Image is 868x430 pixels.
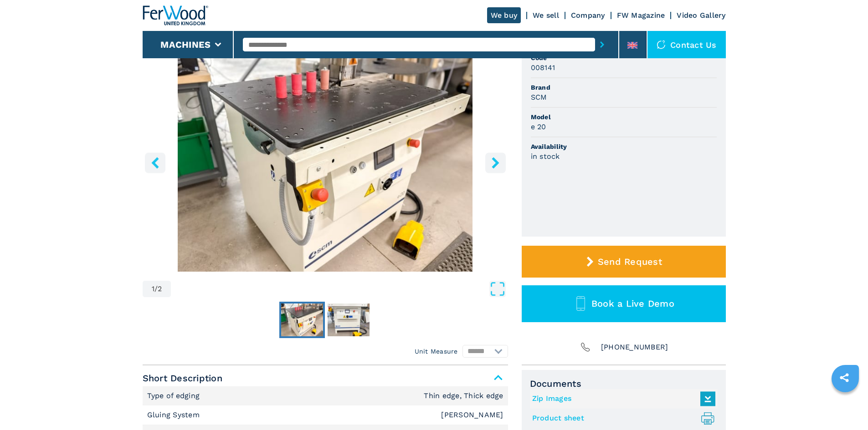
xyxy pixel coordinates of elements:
[143,370,508,386] span: Short Description
[617,11,665,20] a: FW Magazine
[533,11,559,20] a: We sell
[147,410,202,420] p: Gluing System
[531,151,560,162] h3: in stock
[158,285,162,293] span: 2
[154,285,158,293] span: /
[531,83,717,92] span: Brand
[160,39,211,50] button: Machines
[143,5,208,25] img: Ferwood
[531,112,717,121] span: Model
[281,304,323,336] img: 0699f2d8fb9dd1e26698839cce1b7128
[571,11,605,20] a: Company
[152,285,154,293] span: 1
[522,285,726,322] button: Book a Live Demo
[441,411,503,419] em: [PERSON_NAME]
[598,256,662,267] span: Send Request
[143,51,508,272] img: Single Sided Edgebanders SCM e 20
[173,281,505,297] button: Open Fullscreen
[595,34,609,55] button: submit-button
[677,11,725,20] a: Video Gallery
[579,341,592,354] img: Phone
[532,411,711,426] a: Product sheet
[601,341,668,354] span: [PHONE_NUMBER]
[145,152,165,173] button: left-button
[147,391,202,401] p: Type of edging
[531,92,547,102] h3: SCM
[522,246,726,278] button: Send Request
[424,392,503,400] em: Thin edge, Thick edge
[485,152,506,173] button: right-button
[143,302,508,338] nav: Thumbnail Navigation
[833,366,856,389] a: sharethis
[531,121,546,132] h3: e 20
[829,389,861,423] iframe: Chat
[647,31,726,58] div: Contact us
[531,142,717,151] span: Availability
[326,302,371,338] button: Go to Slide 2
[143,51,508,272] div: Go to Slide 1
[657,40,666,49] img: Contact us
[415,347,458,356] em: Unit Measure
[487,7,521,23] a: We buy
[591,298,674,309] span: Book a Live Demo
[531,62,555,73] h3: 008141
[328,304,370,336] img: 5857625035e63a1811ef58aad4d544a9
[530,378,718,389] span: Documents
[532,391,711,406] a: Zip Images
[279,302,325,338] button: Go to Slide 1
